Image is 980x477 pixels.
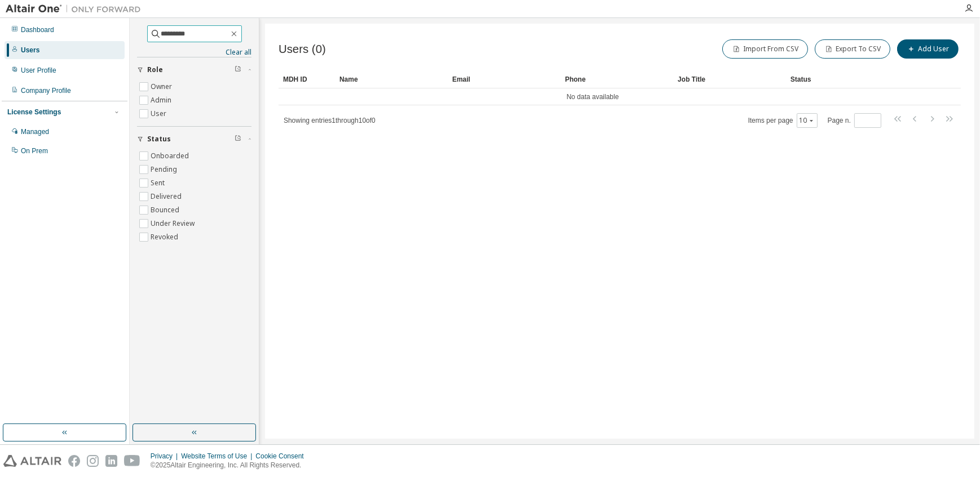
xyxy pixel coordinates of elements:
[151,217,197,230] label: Under Review
[151,176,167,190] label: Sent
[828,113,881,128] span: Page n.
[339,70,443,88] div: Name
[68,455,80,467] img: facebook.svg
[235,65,241,74] span: Clear filter
[151,149,191,163] label: Onboarded
[151,93,174,107] label: Admin
[137,127,251,151] button: Status
[21,25,54,34] div: Dashboard
[815,39,890,59] button: Export To CSV
[21,146,48,155] div: On Prem
[21,86,71,95] div: Company Profile
[87,455,99,467] img: instagram.svg
[21,127,49,136] div: Managed
[800,116,815,125] button: 10
[151,190,184,203] label: Delivered
[722,39,808,59] button: Import From CSV
[151,203,182,217] label: Bounced
[137,57,251,82] button: Role
[151,107,169,121] label: User
[452,70,556,88] div: Email
[151,80,174,93] label: Owner
[279,43,326,56] span: Users (0)
[791,70,902,88] div: Status
[7,108,61,117] div: License Settings
[21,46,39,55] div: Users
[748,113,818,128] span: Items per page
[181,452,255,461] div: Website Terms of Use
[283,70,330,88] div: MDH ID
[3,455,61,467] img: altair_logo.svg
[678,70,782,88] div: Job Title
[147,135,171,144] span: Status
[6,3,147,15] img: Altair One
[137,48,251,57] a: Clear all
[105,455,117,467] img: linkedin.svg
[147,65,163,74] span: Role
[21,66,56,75] div: User Profile
[255,452,310,461] div: Cookie Consent
[279,88,907,105] td: No data available
[235,135,241,144] span: Clear filter
[897,39,959,59] button: Add User
[151,461,311,470] p: © 2025 Altair Engineering, Inc. All Rights Reserved.
[151,163,179,176] label: Pending
[151,230,180,244] label: Revoked
[151,452,181,461] div: Privacy
[284,117,376,124] span: Showing entries 1 through 10 of 0
[565,70,669,88] div: Phone
[124,455,140,467] img: youtube.svg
